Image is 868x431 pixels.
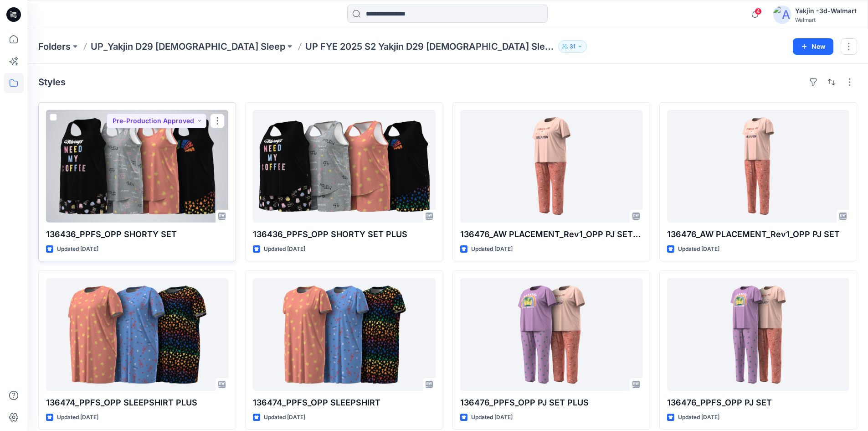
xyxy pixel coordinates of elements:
button: New [793,38,833,55]
a: 136474_PPFS_OPP SLEEPSHIRT PLUS [46,278,228,391]
a: 136436_PPFS_OPP SHORTY SET PLUS [253,110,435,223]
p: 136476_AW PLACEMENT_Rev1_OPP PJ SET PLUS [460,228,642,241]
p: Updated [DATE] [57,413,98,422]
a: 136476_AW PLACEMENT_Rev1_OPP PJ SET [667,110,849,223]
p: Updated [DATE] [264,244,305,254]
span: 4 [755,8,762,15]
p: 136476_PPFS_OPP PJ SET PLUS [460,396,642,409]
p: 136474_PPFS_OPP SLEEPSHIRT [253,396,435,409]
p: Updated [DATE] [57,244,98,254]
p: UP FYE 2025 S2 Yakjin D29 [DEMOGRAPHIC_DATA] Sleepwear [305,40,555,53]
p: 136476_PPFS_OPP PJ SET [667,396,849,409]
div: Walmart [795,16,857,23]
p: Updated [DATE] [264,413,305,422]
a: 136436_PPFS_OPP SHORTY SET [46,110,228,223]
p: 136436_PPFS_OPP SHORTY SET PLUS [253,228,435,241]
p: Updated [DATE] [678,413,719,422]
p: Updated [DATE] [678,244,719,254]
p: 136474_PPFS_OPP SLEEPSHIRT PLUS [46,396,228,409]
a: UP_Yakjin D29 [DEMOGRAPHIC_DATA] Sleep [91,40,285,53]
p: 31 [570,42,575,52]
a: 136476_PPFS_OPP PJ SET [667,278,849,391]
a: 136476_AW PLACEMENT_Rev1_OPP PJ SET PLUS [460,110,642,223]
a: 136476_PPFS_OPP PJ SET PLUS [460,278,642,391]
div: Yakjin -3d-Walmart [795,5,857,16]
p: 136436_PPFS_OPP SHORTY SET [46,228,228,241]
img: avatar [773,5,791,24]
a: Folders [38,40,71,53]
button: 31 [558,40,587,53]
a: 136474_PPFS_OPP SLEEPSHIRT [253,278,435,391]
p: Updated [DATE] [471,413,513,422]
p: 136476_AW PLACEMENT_Rev1_OPP PJ SET [667,228,849,241]
p: Updated [DATE] [471,244,513,254]
h4: Styles [38,77,66,88]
